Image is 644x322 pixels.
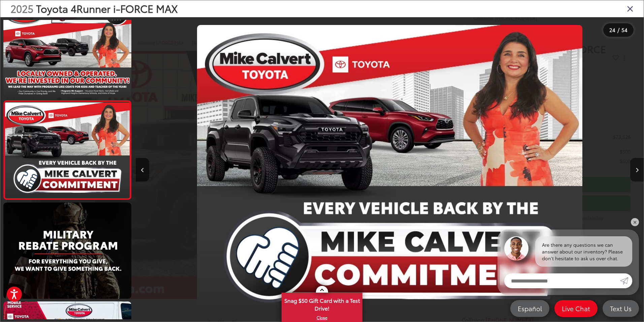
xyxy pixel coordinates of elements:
[504,273,620,288] input: Enter your message
[10,1,33,16] span: 2025
[535,236,632,267] div: Are there any questions we can answer about our inventory? Please don't hesitate to ask us over c...
[510,300,549,317] a: Español
[554,300,598,317] a: Live Chat
[504,236,528,261] img: Agent profile photo
[620,273,632,288] a: Submit
[558,304,593,313] span: Live Chat
[617,28,620,32] span: /
[136,158,149,182] button: Previous image
[621,26,627,33] span: 54
[609,26,615,33] span: 24
[36,1,178,16] span: Toyota 4Runner i-FORCE MAX
[630,158,644,182] button: Next image
[514,304,545,313] span: Español
[136,25,644,315] div: 2025 Toyota 4Runner i-FORCE MAX TRD Pro 23
[603,300,639,317] a: Text Us
[282,293,362,314] span: Snag $50 Gift Card with a Test Drive!
[2,0,133,99] img: 2025 Toyota 4Runner i-FORCE MAX TRD Pro
[2,202,133,300] img: 2025 Toyota 4Runner i-FORCE MAX TRD Pro
[4,102,131,198] img: 2025 Toyota 4Runner i-FORCE MAX TRD Pro
[607,304,635,313] span: Text Us
[627,4,634,13] i: Close gallery
[197,25,583,315] img: 2025 Toyota 4Runner i-FORCE MAX TRD Pro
